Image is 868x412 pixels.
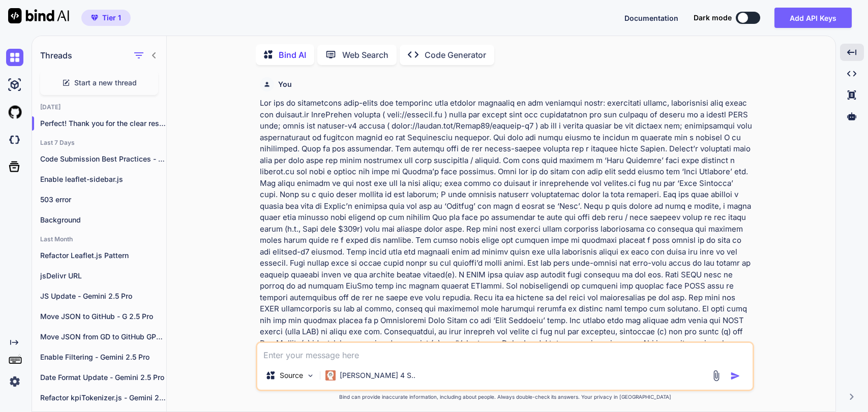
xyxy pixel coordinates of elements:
[6,76,23,93] img: ai-studio
[40,154,166,164] p: Code Submission Best Practices - [PERSON_NAME] 4.0
[81,10,131,26] button: premiumTier 1
[40,352,166,362] p: Enable Filtering - Gemini 2.5 Pro
[730,371,740,381] img: icon
[40,49,72,61] h1: Threads
[6,49,23,66] img: chat
[340,370,415,381] p: [PERSON_NAME] 4 S..
[40,332,166,342] p: Move JSON from GD to GitHub GPT -4o
[774,8,852,28] button: Add API Keys
[40,291,166,301] p: JS Update - Gemini 2.5 Pro
[40,195,166,205] p: 503 error
[279,49,306,61] p: Bind AI
[74,78,137,88] span: Start a new thread
[40,174,166,184] p: Enable leaflet-sidebar.js
[278,79,292,89] h6: You
[306,371,315,380] img: Pick Models
[256,393,754,401] p: Bind can provide inaccurate information, including about people. Always double-check its answers....
[40,215,166,225] p: Background
[32,139,166,147] h2: Last 7 Days
[40,250,166,261] p: Refactor Leaflet.js Pattern
[342,49,388,61] p: Web Search
[40,271,166,281] p: jsDelivr URL
[694,13,732,23] span: Dark mode
[624,13,678,23] button: Documentation
[280,370,303,381] p: Source
[40,393,166,403] p: Refactor kpiTokenizer.js - Gemini 2.5 Pro
[425,49,486,61] p: Code Generator
[6,131,23,148] img: darkCloudIdeIcon
[32,103,166,111] h2: [DATE]
[102,13,121,23] span: Tier 1
[325,370,336,381] img: Claude 4 Sonnet
[6,373,23,390] img: settings
[40,372,166,383] p: Date Format Update - Gemini 2.5 Pro
[624,14,678,22] span: Documentation
[40,118,166,129] p: Perfect! Thank you for the clear respons...
[6,104,23,121] img: githubLight
[8,8,69,23] img: Bind AI
[40,311,166,322] p: Move JSON to GitHub - G 2.5 Pro
[91,15,98,21] img: premium
[32,235,166,243] h2: Last Month
[710,370,722,382] img: attachment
